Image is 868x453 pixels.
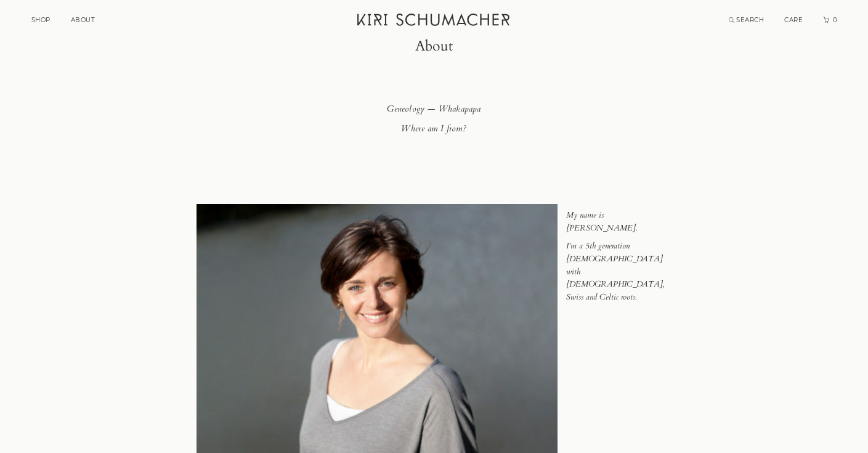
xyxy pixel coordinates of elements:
h1: About [197,38,672,54]
h2: Geneology — Whakapapa Where am I from? [197,99,672,138]
p: I’m a 5th generation [DEMOGRAPHIC_DATA] with [DEMOGRAPHIC_DATA], Swiss and Celtic roots. [566,240,672,304]
span: SEARCH [736,16,764,24]
a: Cart [823,16,838,24]
a: Kiri Schumacher Home [350,6,519,37]
a: SHOP [31,16,51,24]
a: Search [729,16,765,24]
a: ABOUT [71,16,95,24]
p: My name is [PERSON_NAME]. [566,209,672,235]
a: CARE [784,16,803,24]
span: 0 [832,16,838,24]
